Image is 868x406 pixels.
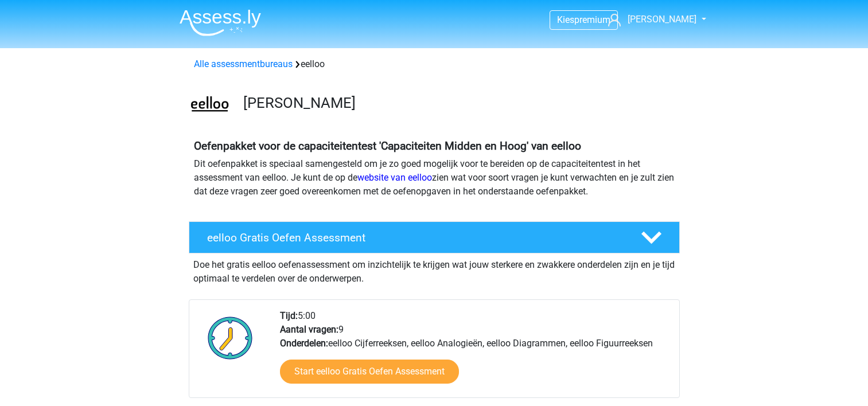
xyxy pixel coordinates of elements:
a: eelloo Gratis Oefen Assessment [184,221,684,253]
a: Kiespremium [550,12,617,28]
p: Dit oefenpakket is speciaal samengesteld om je zo goed mogelijk voor te bereiden op de capaciteit... [194,157,675,198]
img: Assessly [180,9,261,36]
b: Oefenpakket voor de capaciteitentest 'Capaciteiten Midden en Hoog' van eelloo [194,139,581,153]
a: website van eelloo [357,172,432,183]
a: [PERSON_NAME] [604,13,698,26]
span: premium [574,14,610,25]
div: 5:00 9 eelloo Cijferreeksen, eelloo Analogieën, eelloo Diagrammen, eelloo Figuurreeksen [271,309,679,397]
b: Aantal vragen: [280,324,338,335]
div: eelloo [189,57,679,71]
span: [PERSON_NAME] [628,14,696,25]
b: Onderdelen: [280,338,328,349]
h3: [PERSON_NAME] [243,94,671,112]
a: Alle assessmentbureaus [194,58,293,69]
span: Kies [557,14,574,25]
b: Tijd: [280,310,298,321]
img: eelloo.png [189,85,230,126]
h4: eelloo Gratis Oefen Assessment [207,231,622,244]
img: Klok [201,309,259,366]
a: Start eelloo Gratis Oefen Assessment [280,360,459,384]
div: Doe het gratis eelloo oefenassessment om inzichtelijk te krijgen wat jouw sterkere en zwakkere on... [189,253,680,286]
